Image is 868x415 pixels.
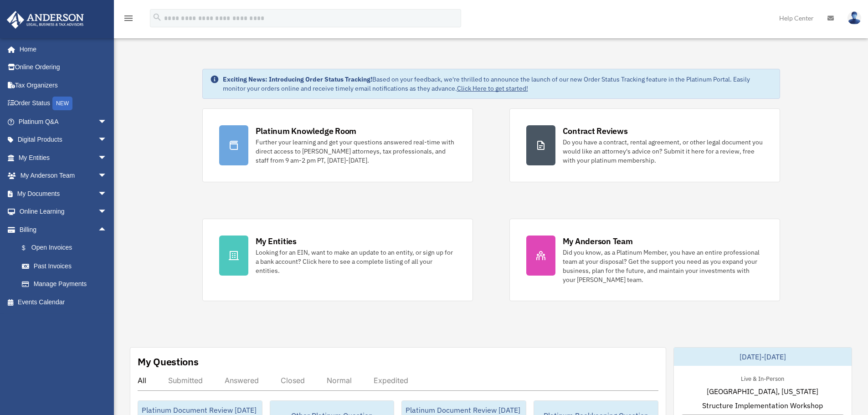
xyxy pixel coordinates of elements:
div: Do you have a contract, rental agreement, or other legal document you would like an attorney's ad... [563,138,763,165]
div: Based on your feedback, we're thrilled to announce the launch of our new Order Status Tracking fe... [223,75,772,93]
a: Tax Organizers [6,76,121,94]
div: Submitted [168,376,203,385]
strong: Exciting News: Introducing Order Status Tracking! [223,75,372,83]
a: My Documentsarrow_drop_down [6,184,121,203]
div: Further your learning and get your questions answered real-time with direct access to [PERSON_NAM... [256,138,456,165]
span: arrow_drop_down [98,113,116,131]
span: arrow_drop_down [98,149,116,167]
div: Looking for an EIN, want to make an update to an entity, or sign up for a bank account? Click her... [256,248,456,275]
div: My Entities [256,236,297,247]
a: Manage Payments [13,275,121,293]
a: Platinum Knowledge Room Further your learning and get your questions answered real-time with dire... [202,108,473,182]
a: $Open Invoices [13,239,121,257]
div: NEW [52,97,72,110]
a: Billingarrow_drop_up [6,220,121,239]
div: Platinum Knowledge Room [256,125,357,137]
a: menu [123,16,134,24]
a: Home [6,40,116,58]
div: My Questions [138,355,199,369]
a: My Entitiesarrow_drop_down [6,149,121,167]
span: [GEOGRAPHIC_DATA], [US_STATE] [707,386,818,397]
i: search [152,12,162,22]
div: Contract Reviews [563,125,628,137]
a: Past Invoices [13,257,121,275]
span: arrow_drop_up [98,220,116,239]
img: User Pic [847,11,861,25]
a: Click Here to get started! [457,84,528,92]
a: Contract Reviews Do you have a contract, rental agreement, or other legal document you would like... [509,108,780,182]
i: menu [123,13,134,24]
div: [DATE]-[DATE] [674,348,852,366]
a: Events Calendar [6,293,121,311]
div: All [138,376,146,385]
span: arrow_drop_down [98,203,116,221]
a: Online Learningarrow_drop_down [6,203,121,221]
a: Digital Productsarrow_drop_down [6,131,121,149]
span: arrow_drop_down [98,167,116,185]
div: Closed [281,376,305,385]
a: My Entities Looking for an EIN, want to make an update to an entity, or sign up for a bank accoun... [202,219,473,301]
div: Did you know, as a Platinum Member, you have an entire professional team at your disposal? Get th... [563,248,763,284]
span: Structure Implementation Workshop [702,400,823,411]
div: Normal [327,376,352,385]
a: Order StatusNEW [6,94,121,113]
a: My Anderson Team Did you know, as a Platinum Member, you have an entire professional team at your... [509,219,780,301]
span: $ [27,242,31,254]
div: Expedited [374,376,408,385]
span: arrow_drop_down [98,131,116,149]
div: Answered [225,376,259,385]
img: Anderson Advisors Platinum Portal [4,11,87,29]
a: My Anderson Teamarrow_drop_down [6,167,121,185]
a: Online Ordering [6,58,121,77]
span: arrow_drop_down [98,184,116,203]
a: Platinum Q&Aarrow_drop_down [6,113,121,131]
div: Live & In-Person [734,373,791,383]
div: My Anderson Team [563,236,633,247]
